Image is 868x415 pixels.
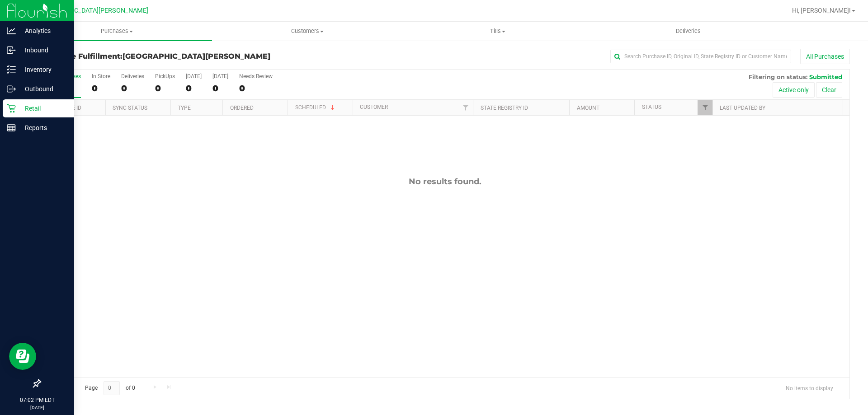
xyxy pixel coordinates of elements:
[92,73,110,79] div: In Store
[295,104,336,111] a: Scheduled
[698,100,712,115] a: Filter
[360,104,388,110] a: Customer
[773,82,815,98] button: Active only
[16,103,70,114] p: Retail
[40,52,310,61] h3: Purchase Fulfillment:
[16,84,70,94] p: Outbound
[800,49,850,64] button: All Purchases
[481,105,528,111] a: State Registry ID
[212,27,402,35] span: Customers
[7,46,16,55] inline-svg: Inbound
[178,105,191,111] a: Type
[4,404,70,411] p: [DATE]
[155,73,175,79] div: PickUps
[7,104,16,113] inline-svg: Retail
[792,7,851,14] span: Hi, [PERSON_NAME]!
[77,381,142,395] span: Page of 0
[7,65,16,74] inline-svg: Inventory
[610,50,791,63] input: Search Purchase ID, Original ID, State Registry ID or Customer Name...
[7,26,16,35] inline-svg: Analytics
[212,73,228,79] div: [DATE]
[577,105,599,111] a: Amount
[40,177,849,187] div: No results found.
[4,396,70,404] p: 07:02 PM EDT
[155,83,175,93] div: 0
[664,27,713,35] span: Deliveries
[37,7,148,14] span: [GEOGRAPHIC_DATA][PERSON_NAME]
[778,381,840,395] span: No items to display
[403,27,592,35] span: Tills
[749,73,807,80] span: Filtering on status:
[212,22,402,41] a: Customers
[7,84,16,93] inline-svg: Outbound
[593,22,783,41] a: Deliveries
[22,22,212,41] a: Purchases
[402,22,593,41] a: Tills
[16,25,70,36] p: Analytics
[816,82,842,98] button: Clear
[186,83,202,93] div: 0
[230,105,254,111] a: Ordered
[16,64,70,75] p: Inventory
[123,52,270,61] span: [GEOGRAPHIC_DATA][PERSON_NAME]
[212,83,228,93] div: 0
[22,27,212,35] span: Purchases
[9,343,36,370] iframe: Resource center
[16,45,70,56] p: Inbound
[113,105,147,111] a: Sync Status
[458,100,473,115] a: Filter
[239,83,273,93] div: 0
[239,73,273,79] div: Needs Review
[7,123,16,132] inline-svg: Reports
[92,83,110,93] div: 0
[809,73,842,80] span: Submitted
[642,104,661,110] a: Status
[16,122,70,133] p: Reports
[186,73,202,79] div: [DATE]
[121,83,144,93] div: 0
[720,105,765,111] a: Last Updated By
[121,73,144,79] div: Deliveries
